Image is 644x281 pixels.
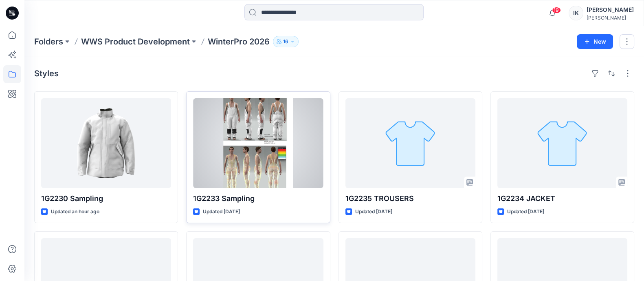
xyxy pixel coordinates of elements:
[587,15,634,21] div: [PERSON_NAME]
[345,193,475,204] p: 1G2235 TROUSERS
[193,98,323,188] a: 1G2233 Sampling
[283,37,288,46] p: 16
[497,193,627,204] p: 1G2234 JACKET
[507,208,544,216] p: Updated [DATE]
[273,36,299,47] button: 16
[51,208,99,216] p: Updated an hour ago
[208,36,270,47] p: WinterPro 2026
[587,5,634,15] div: [PERSON_NAME]
[193,193,323,204] p: 1G2233 Sampling
[41,98,171,188] a: 1G2230 Sampling
[41,193,171,204] p: 1G2230 Sampling
[355,208,392,216] p: Updated [DATE]
[34,69,59,78] h4: Styles
[497,98,627,188] a: 1G2234 JACKET
[345,98,475,188] a: 1G2235 TROUSERS
[569,6,583,20] div: IK
[34,36,63,47] a: Folders
[203,208,240,216] p: Updated [DATE]
[81,36,190,47] a: WWS Product Development
[577,34,613,49] button: New
[552,7,561,13] span: 19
